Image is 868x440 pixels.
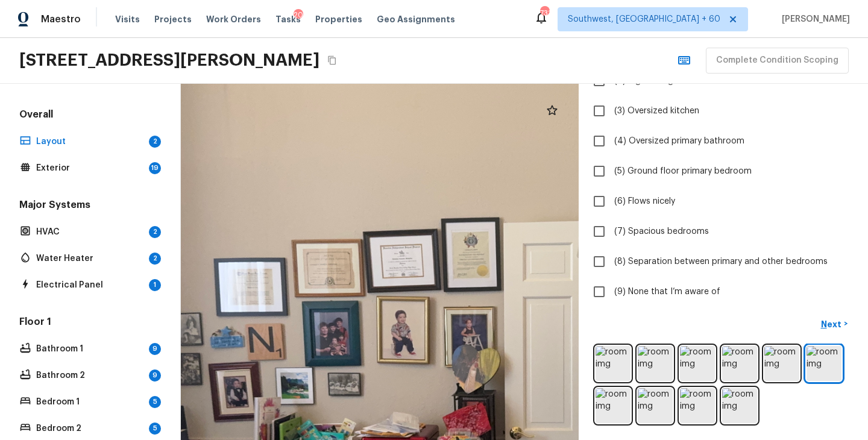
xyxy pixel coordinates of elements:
span: (3) Oversized kitchen [614,105,699,117]
div: 5 [149,423,161,435]
button: Copy Address [324,52,340,68]
p: Bathroom 1 [36,343,144,355]
span: (8) Separation between primary and other bedrooms [614,256,828,268]
span: Tasks [275,15,301,24]
img: room img [680,346,715,381]
span: Work Orders [206,13,261,25]
div: 2 [149,226,161,238]
span: [PERSON_NAME] [777,13,850,25]
span: Southwest, [GEOGRAPHIC_DATA] + 60 [568,13,720,25]
span: (6) Flows nicely [614,195,675,207]
span: Properties [315,13,362,25]
p: Bedroom 2 [36,423,144,435]
div: 1 [149,279,161,291]
div: 5 [149,396,161,408]
p: HVAC [36,226,144,238]
p: Water Heater [36,253,144,265]
span: (7) Spacious bedrooms [614,225,709,237]
p: Electrical Panel [36,279,144,291]
div: 2 [149,253,161,265]
img: room img [722,346,757,381]
p: Exterior [36,162,144,174]
p: Bathroom 2 [36,369,144,382]
h5: Floor 1 [17,315,163,331]
img: room img [807,346,841,381]
h2: [STREET_ADDRESS][PERSON_NAME] [19,49,319,71]
span: Projects [154,13,192,25]
p: Bedroom 1 [36,396,144,408]
div: 9 [149,343,161,355]
img: room img [596,388,631,423]
img: room img [638,388,673,423]
span: (9) None that I’m aware of [614,286,720,298]
h5: Overall [17,108,163,124]
img: room img [764,346,799,381]
span: Visits [115,13,140,25]
h5: Major Systems [17,198,163,214]
button: Next> [815,314,854,334]
div: 19 [149,162,161,174]
div: 20 [294,9,303,21]
div: 731 [540,7,549,19]
div: 9 [149,369,161,382]
span: Maestro [41,13,81,25]
p: Next [821,318,844,330]
span: Geo Assignments [377,13,455,25]
span: (5) Ground floor primary bedroom [614,165,752,177]
p: Layout [36,136,144,148]
img: room img [722,388,757,423]
img: room img [638,346,673,381]
img: room img [596,346,631,381]
img: room img [680,388,715,423]
span: (4) Oversized primary bathroom [614,135,744,147]
div: 2 [149,136,161,148]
